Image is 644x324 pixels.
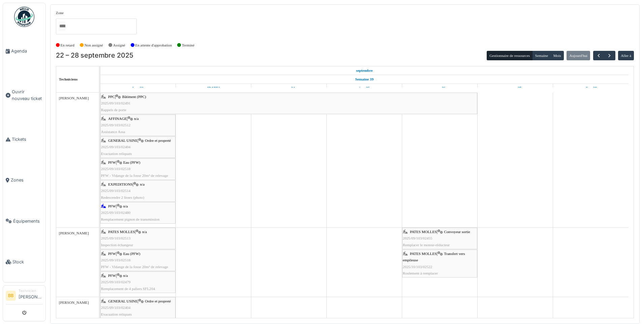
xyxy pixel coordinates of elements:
span: PFW [108,252,116,256]
span: 2025/09/103/02404 [101,145,131,149]
label: En retard [61,42,74,48]
a: Équipements [3,201,45,241]
span: Agenda [11,48,43,54]
button: Précédent [593,51,604,61]
div: | [101,229,175,248]
span: PFW [108,204,116,208]
span: Inspection échangeur [101,243,133,247]
a: Ouvrir nouveau ticket [3,71,45,119]
a: 24 septembre 2025 [281,84,296,92]
a: 25 septembre 2025 [357,84,372,92]
div: | [101,137,175,157]
img: Badge_color-CXgf-gQk.svg [14,7,34,27]
div: | [101,298,175,318]
div: Technicien [19,288,43,293]
span: 2025/09/103/02512 [101,123,131,127]
span: PATES MOLLES [108,230,135,234]
span: Tickets [12,136,43,142]
a: 23 septembre 2025 [205,84,222,92]
div: | [403,251,477,277]
div: | [403,229,477,248]
a: 27 septembre 2025 [508,84,523,92]
span: 2025/09/103/02518 [101,258,131,262]
span: Remplacer le moteur-réducteur [403,243,450,247]
div: | [101,94,477,113]
span: Ordre et propreté [145,299,171,303]
a: BB Technicien[PERSON_NAME] [6,288,43,304]
span: Convoyeur sortie [444,230,470,234]
span: AFFINAGE [108,117,127,121]
span: Redescendre 2 lisses (photo) [101,195,144,199]
div: | [101,116,175,135]
span: 2025/09/103/02513 [101,236,131,240]
span: Équipements [13,218,43,224]
span: Rappels de porte [101,108,126,112]
span: n/a [123,204,128,208]
span: 2025/09/103/02480 [101,210,131,215]
span: n/a [123,273,128,278]
a: Agenda [3,31,45,71]
a: 28 septembre 2025 [583,84,598,92]
div: | [101,159,175,179]
span: Evacuation reliquats [101,152,132,156]
button: Mois [550,51,564,60]
div: | [101,251,175,270]
div: | [101,203,175,223]
span: PFW [108,160,116,164]
span: Eau (PFW) [123,252,140,256]
span: GENERAL USINE [108,299,138,303]
span: Zones [11,177,43,183]
a: Tickets [3,119,45,160]
span: n/a [140,182,144,186]
label: En attente d'approbation [135,42,172,48]
div: | [101,181,175,201]
span: PPC [108,95,115,99]
span: n/a [134,117,139,121]
span: Remplacement pignon de transmission [101,217,160,221]
li: BB [6,291,16,301]
li: [PERSON_NAME] [19,288,43,303]
a: Stock [3,241,45,282]
span: Remplacement de 4 paliers SFL204 [101,287,155,291]
span: EXPEDITIONS [108,182,133,186]
span: Ouvrir nouveau ticket [12,89,43,101]
span: Eau (PFW) [123,160,140,164]
span: Ordre et propreté [145,138,171,142]
label: Non assigné [85,42,103,48]
button: Semaine [532,51,551,60]
input: Tous [59,21,65,31]
span: PFW - Vidange de la fosse 20m³ de relevage [101,173,168,177]
span: [PERSON_NAME] [59,96,89,100]
label: Zone [56,10,64,16]
span: PFW - Vidange de la fosse 20m³ de relevage [101,265,168,269]
span: 2025/09/103/02404 [101,305,131,310]
span: 2025/09/103/02514 [101,189,131,193]
span: PFW [108,273,116,278]
span: [PERSON_NAME] [59,231,89,235]
span: PATES MOLLES [410,252,437,256]
button: Aller à [618,51,634,60]
label: Assigné [113,42,125,48]
span: 2025/10/103/02522 [403,265,432,269]
span: Stock [12,259,43,265]
span: Roulement à remplacer [403,271,438,275]
a: Zones [3,160,45,200]
span: GENERAL USINE [108,138,138,142]
span: [PERSON_NAME] [59,300,89,304]
span: 2025/09/103/02479 [101,280,131,284]
span: 2025/09/103/02518 [101,167,131,171]
a: 22 septembre 2025 [354,66,375,75]
a: Semaine 39 [354,75,375,84]
span: Bâtiment (PPC) [122,95,146,99]
a: 22 septembre 2025 [131,84,145,92]
span: 2025/09/103/02455 [403,236,432,240]
div: | [101,272,175,292]
label: Terminé [182,42,194,48]
span: n/a [142,230,147,234]
button: Gestionnaire de ressources [487,51,533,60]
span: Evacuation reliquats [101,312,132,316]
span: Assistance Assa [101,130,125,134]
button: Suivant [604,51,615,61]
span: PATES MOLLES [410,230,437,234]
button: Aujourd'hui [567,51,590,60]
